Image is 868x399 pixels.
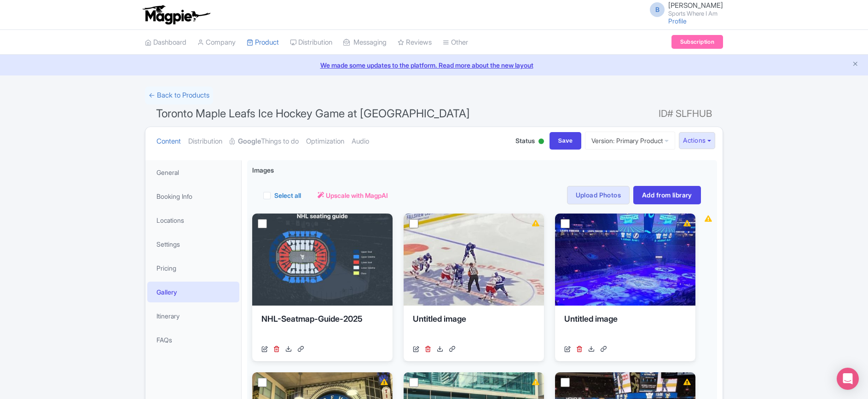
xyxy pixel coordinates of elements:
[326,191,388,200] span: Upscale with MagpAI
[668,11,723,17] small: Sports Where I Am
[343,30,387,55] a: Messaging
[564,313,686,341] div: Untitled image
[515,136,535,145] span: Status
[274,191,301,200] label: Select all
[644,2,723,17] a: B [PERSON_NAME] Sports Where I Am
[679,132,715,149] button: Actions
[537,135,546,149] div: Active
[318,191,388,200] a: Upscale with MagpAI
[252,165,274,175] span: Images
[852,59,859,70] button: Close announcement
[413,313,535,341] div: Untitled image
[145,30,186,55] a: Dashboard
[197,30,236,55] a: Company
[443,30,468,55] a: Other
[147,186,239,207] a: Booking Info
[147,258,239,278] a: Pricing
[659,104,712,123] span: ID# SLFHUB
[156,107,470,120] span: Toronto Maple Leafs Ice Hockey Game at [GEOGRAPHIC_DATA]
[567,186,630,204] a: Upload Photos
[147,306,239,326] a: Itinerary
[650,2,665,17] span: B
[147,162,239,183] a: General
[352,127,369,156] a: Audio
[585,132,675,150] a: Version: Primary Product
[147,330,239,350] a: FAQs
[668,1,723,10] span: [PERSON_NAME]
[147,210,239,231] a: Locations
[306,127,344,156] a: Optimization
[156,127,181,156] a: Content
[668,17,687,25] a: Profile
[398,30,432,55] a: Reviews
[145,87,213,104] a: ← Back to Products
[147,234,239,254] a: Settings
[261,313,383,341] div: NHL-Seatmap-Guide-2025
[290,30,332,55] a: Distribution
[230,127,299,156] a: GoogleThings to do
[147,282,239,302] a: Gallery
[550,132,582,150] input: Save
[140,5,212,25] img: logo-ab69f6fb50320c5b225c76a69d11143b.png
[6,60,862,70] a: We made some updates to the platform. Read more about the new layout
[633,186,701,204] a: Add from library
[671,35,723,49] a: Subscription
[247,30,279,55] a: Product
[188,127,222,156] a: Distribution
[238,136,261,147] strong: Google
[837,368,859,390] div: Open Intercom Messenger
